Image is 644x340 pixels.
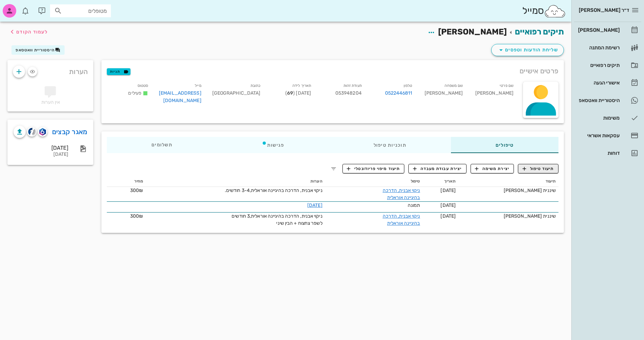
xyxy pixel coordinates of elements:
[461,187,556,194] div: שיננית [PERSON_NAME]
[577,45,620,50] div: רשימת המתנה
[347,166,400,172] span: תיעוד מיפוי פריודונטלי
[574,145,641,161] a: דוחות
[574,57,641,73] a: תיקים רפואיים
[515,27,564,37] a: תיקים רפואיים
[518,164,558,173] button: תיעוד טיפול
[440,213,456,219] span: [DATE]
[520,66,558,76] span: פרטים אישיים
[28,128,36,136] img: cliniview logo
[408,202,420,208] span: תמונה
[577,63,620,68] div: תיקים רפואיים
[491,44,564,56] button: שליחת הודעות וטפסים
[423,176,459,187] th: תאריך
[307,202,323,208] a: [DATE]
[138,83,148,88] small: סטטוס
[232,213,322,226] span: ניקוי אבנית, הדרכה בהיגיינה אוראלית,3 חודשים לשפר צחצוח + הבין שיני
[107,176,146,187] th: מחיר
[159,90,201,103] a: [EMAIL_ADDRESS][DOMAIN_NAME]
[212,90,261,96] span: [GEOGRAPHIC_DATA]
[522,4,566,18] div: סמייל
[27,127,37,137] button: cliniview logo
[574,40,641,56] a: רשימת המתנה
[574,110,641,126] a: משימות
[468,80,519,108] div: [PERSON_NAME]
[383,213,420,226] a: ניקוי אבנית, הדרכה בהיגיינה אוראלית
[577,133,620,138] div: עסקאות אשראי
[225,188,323,193] span: ניקוי אבנית, הדרכה בהיגיינה אוראלית,3-4 חודשים.
[574,127,641,144] a: עסקאות אשראי
[251,83,261,88] small: כתובת
[577,115,620,121] div: משימות
[217,137,329,153] div: פגישות
[413,166,462,172] span: יצירת עבודת מעבדה
[128,90,141,96] span: פעילים
[523,166,554,172] span: תיעוד טיפול
[418,80,469,108] div: [PERSON_NAME]
[52,126,88,137] a: מאגר קבצים
[438,27,507,37] span: [PERSON_NAME]
[577,98,620,103] div: היסטוריית וואטסאפ
[16,29,48,35] span: לעמוד הקודם
[500,83,514,88] small: שם פרטי
[7,60,93,80] div: הערות
[195,83,201,88] small: מייל
[292,83,311,88] small: תאריך לידה
[577,150,620,156] div: דוחות
[475,166,509,172] span: יצירת משימה
[458,176,558,187] th: תיעוד
[107,68,130,75] button: תגיות
[408,164,466,173] button: יצירת עבודת מעבדה
[335,90,362,96] span: 053948204
[574,22,641,38] a: [PERSON_NAME]
[451,137,558,153] div: טיפולים
[497,46,558,54] span: שליחת הודעות וטפסים
[39,128,46,136] img: romexis logo
[20,5,24,9] span: תג
[383,188,420,200] a: ניקוי אבנית, הדרכה בהיגיינה אוראלית
[445,83,463,88] small: שם משפחה
[38,127,47,137] button: romexis logo
[343,83,362,88] small: תעודת זהות
[16,48,55,52] span: היסטוריית וואטסאפ
[440,202,456,208] span: [DATE]
[8,26,48,38] button: לעמוד הקודם
[577,80,620,86] div: אישורי הגעה
[130,188,143,193] span: 300₪
[14,145,68,151] div: [DATE]
[385,90,412,97] a: 0522446811
[461,213,556,220] div: שיננית [PERSON_NAME]
[287,90,293,96] strong: 69
[342,164,405,173] button: תיעוד מיפוי פריודונטלי
[285,90,311,96] span: [DATE] ( )
[544,4,566,18] img: SmileCloud logo
[130,213,143,219] span: 300₪
[110,69,127,75] span: תגיות
[440,188,456,193] span: [DATE]
[41,99,60,105] span: אין הערות
[574,75,641,91] a: אישורי הגעה
[404,83,412,88] small: טלפון
[151,143,172,147] span: תשלומים
[471,164,514,173] button: יצירת משימה
[329,137,451,153] div: תוכניות טיפול
[325,176,423,187] th: טיפול
[577,27,620,33] div: [PERSON_NAME]
[14,152,68,157] div: [DATE]
[579,7,629,13] span: ד״ר [PERSON_NAME]
[146,176,325,187] th: הערות
[574,92,641,108] a: היסטוריית וואטסאפ
[11,45,65,55] button: היסטוריית וואטסאפ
